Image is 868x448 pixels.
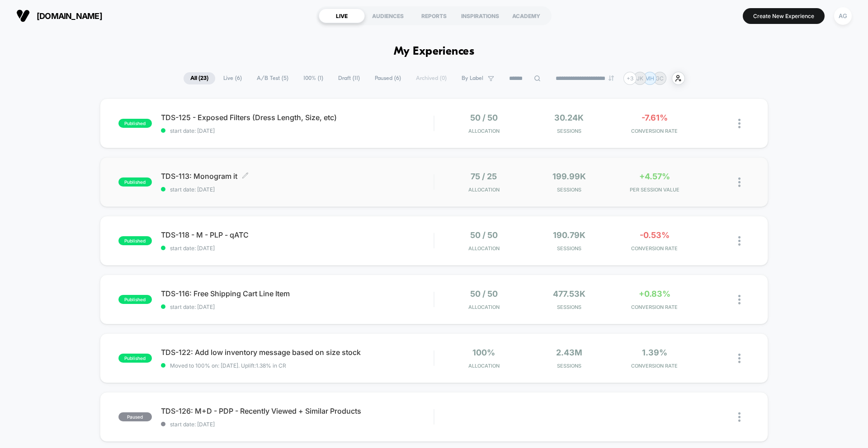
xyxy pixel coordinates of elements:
div: ACADEMY [503,9,549,23]
img: close [738,412,741,422]
img: close [738,119,741,128]
img: close [738,177,741,187]
span: start date: [DATE] [161,303,434,310]
span: TDS-122: Add low inventory message based on size stock [161,348,434,357]
span: Sessions [529,187,610,193]
span: [DOMAIN_NAME] [37,11,102,21]
span: start date: [DATE] [161,421,434,428]
span: 2.43M [556,348,582,357]
img: end [609,75,614,81]
div: AG [834,7,852,25]
span: +0.83% [639,289,670,299]
button: AG [831,7,854,25]
span: start date: [DATE] [161,245,434,252]
p: GC [656,75,664,82]
span: 100% ( 1 ) [297,72,330,84]
span: 75 / 25 [471,172,497,181]
span: 190.79k [553,230,585,240]
span: Sessions [529,128,610,134]
span: start date: [DATE] [161,186,434,193]
span: TDS-125 - Exposed Filters (Dress Length, Size, etc) [161,113,434,122]
button: Create New Experience [743,8,825,24]
img: Visually logo [16,9,30,23]
span: published [118,236,152,245]
span: published [118,354,152,363]
span: PER SESSION VALUE [614,187,695,193]
span: Moved to 100% on: [DATE] . Uplift: 1.38% in CR [170,362,286,369]
span: 199.99k [552,172,586,181]
div: AUDIENCES [365,9,411,23]
span: A/B Test ( 5 ) [250,72,295,84]
div: LIVE [319,9,365,23]
span: CONVERSION RATE [614,245,695,252]
span: start date: [DATE] [161,127,434,134]
span: 50 / 50 [470,230,498,240]
button: [DOMAIN_NAME] [14,9,105,23]
span: Allocation [468,363,500,369]
img: close [738,236,741,246]
h1: My Experiences [394,45,475,58]
p: MH [645,75,654,82]
span: CONVERSION RATE [614,304,695,310]
span: published [118,119,152,128]
span: CONVERSION RATE [614,128,695,134]
span: published [118,295,152,304]
span: TDS-118 - M - PLP - qATC [161,230,434,239]
span: -0.53% [640,230,670,240]
p: JK [637,75,643,82]
span: Allocation [468,187,500,193]
span: CONVERSION RATE [614,363,695,369]
span: All ( 23 ) [184,72,215,84]
span: Draft ( 11 ) [331,72,367,84]
span: Sessions [529,304,610,310]
span: paused [118,412,152,421]
span: Live ( 6 ) [217,72,249,84]
span: Allocation [468,304,500,310]
span: Allocation [468,245,500,252]
span: Allocation [468,128,500,134]
span: 477.53k [553,289,585,299]
span: Paused ( 6 ) [368,72,408,84]
span: TDS-116: Free Shipping Cart Line Item [161,289,434,298]
span: Sessions [529,245,610,252]
div: REPORTS [411,9,457,23]
span: 100% [472,348,495,357]
span: By Label [462,75,483,82]
img: close [738,295,741,304]
img: close [738,354,741,363]
span: Sessions [529,363,610,369]
div: INSPIRATIONS [457,9,503,23]
span: +4.57% [639,172,670,181]
span: -7.61% [642,113,668,122]
span: 1.39% [642,348,667,357]
span: 50 / 50 [470,289,498,299]
span: TDS-126: M+D - PDP - Recently Viewed + Similar Products [161,406,434,415]
span: 50 / 50 [470,113,498,122]
span: TDS-113: Monogram it [161,172,434,181]
div: + 3 [623,72,637,85]
span: published [118,177,152,187]
span: 30.24k [554,113,584,122]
